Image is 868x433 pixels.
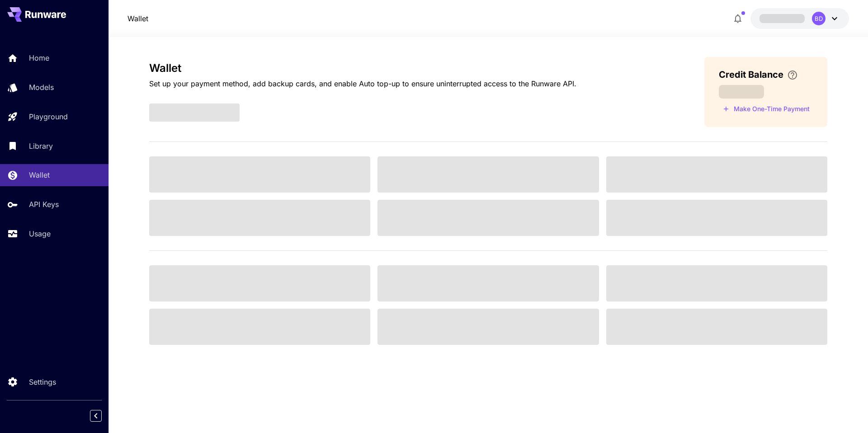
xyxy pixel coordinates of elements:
[29,377,56,387] p: Settings
[29,141,53,151] p: Library
[29,111,68,122] p: Playground
[97,408,108,424] div: Collapse sidebar
[127,13,148,24] a: Wallet
[90,410,102,422] button: Collapse sidebar
[29,82,54,93] p: Models
[750,8,849,29] button: BD
[149,62,576,75] h3: Wallet
[783,70,802,80] button: Enter your card details and choose an Auto top-up amount to avoid service interruptions. We'll au...
[719,102,814,116] button: Make a one-time, non-recurring payment
[29,169,50,180] p: Wallet
[812,12,826,25] div: BD
[127,13,148,24] nav: breadcrumb
[29,228,51,239] p: Usage
[719,68,783,81] span: Credit Balance
[29,199,59,210] p: API Keys
[149,78,576,89] p: Set up your payment method, add backup cards, and enable Auto top-up to ensure uninterrupted acce...
[29,52,49,63] p: Home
